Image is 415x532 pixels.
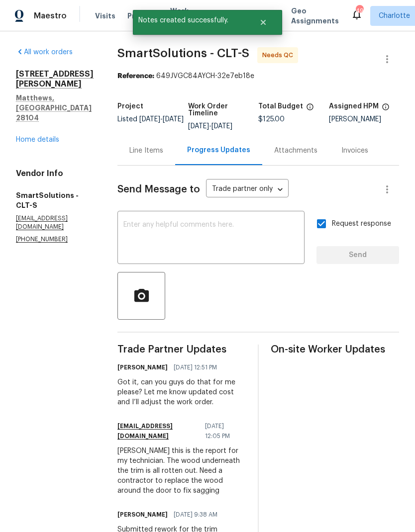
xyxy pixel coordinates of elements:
[174,510,217,520] span: [DATE] 9:38 AM
[117,71,399,81] div: 649JVGC84AYCH-32e7eb18e
[34,11,67,21] span: Maestro
[170,6,196,26] span: Work Orders
[329,103,379,110] h5: Assigned HPM
[16,49,73,56] a: All work orders
[306,103,314,116] span: The total cost of line items that have been proposed by Opendoor. This sum includes line items th...
[117,184,200,194] span: Send Message to
[117,362,168,372] h6: [PERSON_NAME]
[274,146,317,156] div: Attachments
[205,421,240,441] span: [DATE] 12:05 PM
[133,10,247,31] span: Notes created successfully.
[188,123,232,130] span: -
[117,47,249,59] span: SmartSolutions - CLT-S
[95,11,115,21] span: Visits
[117,345,246,355] span: Trade Partner Updates
[258,103,303,110] h5: Total Budget
[356,6,363,16] div: 49
[332,219,391,229] span: Request response
[187,145,250,155] div: Progress Updates
[262,50,297,60] span: Needs QC
[341,146,368,156] div: Invoices
[163,116,184,123] span: [DATE]
[117,510,168,520] h6: [PERSON_NAME]
[16,136,59,143] a: Home details
[117,73,154,80] b: Reference:
[129,146,163,156] div: Line Items
[16,190,94,210] h5: SmartSolutions - CLT-S
[139,116,184,123] span: -
[117,103,143,110] h5: Project
[127,11,158,21] span: Projects
[211,123,232,130] span: [DATE]
[271,345,399,355] span: On-site Worker Updates
[139,116,160,123] span: [DATE]
[117,116,184,123] span: Listed
[206,181,289,198] div: Trade partner only
[117,446,246,496] div: [PERSON_NAME] this is the report for my technician. The wood underneath the trim is all rotten ou...
[16,169,94,178] h4: Vendor Info
[174,362,217,372] span: [DATE] 12:51 PM
[188,103,259,117] h5: Work Order Timeline
[382,103,390,116] span: The hpm assigned to this work order.
[247,12,280,32] button: Close
[329,116,400,123] div: [PERSON_NAME]
[291,6,339,26] span: Geo Assignments
[188,123,209,130] span: [DATE]
[258,116,285,123] span: $125.00
[117,377,246,407] div: Got it, can you guys do that for me please? Let me know updated cost and I’ll adjust the work order.
[379,11,410,21] span: Charlotte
